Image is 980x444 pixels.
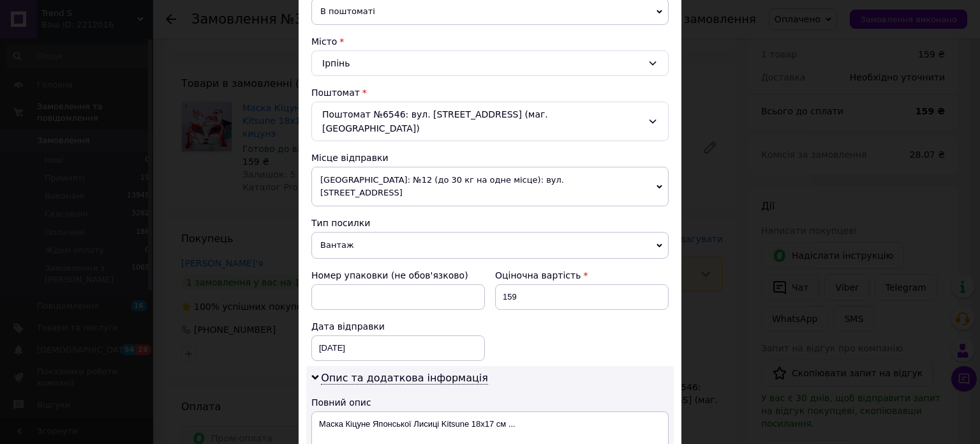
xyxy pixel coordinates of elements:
span: Вантаж [311,232,669,259]
div: Поштомат №6546: вул. [STREET_ADDRESS] (маг. [GEOGRAPHIC_DATA]) [311,102,669,141]
span: [GEOGRAPHIC_DATA]: №12 (до 30 кг на одне місце): вул. [STREET_ADDRESS] [311,167,669,206]
span: Опис та додаткова інформація [321,372,488,385]
div: Місто [311,35,669,48]
div: Ірпінь [311,50,669,76]
span: Місце відправки [311,153,389,163]
span: Тип посилки [311,218,370,228]
div: Номер упаковки (не обов'язково) [311,269,485,282]
div: Оціночна вартість [495,269,669,282]
div: Поштомат [311,86,669,99]
div: Повний опис [311,396,669,409]
div: Дата відправки [311,320,485,333]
